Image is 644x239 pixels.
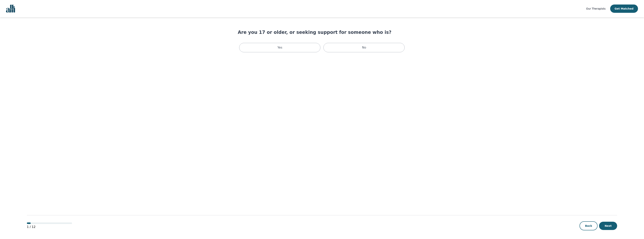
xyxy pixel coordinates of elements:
p: Yes [278,45,282,50]
h1: Are you 17 or older, or seeking support for someone who is? [238,29,406,35]
button: Back [580,221,598,230]
img: alli logo [6,5,15,13]
p: 1 / 12 [27,225,72,229]
p: No [362,45,366,50]
button: Get Matched [610,5,638,13]
span: Our Therapists [586,7,605,10]
a: Our Therapists [586,6,605,11]
button: Next [599,222,617,230]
